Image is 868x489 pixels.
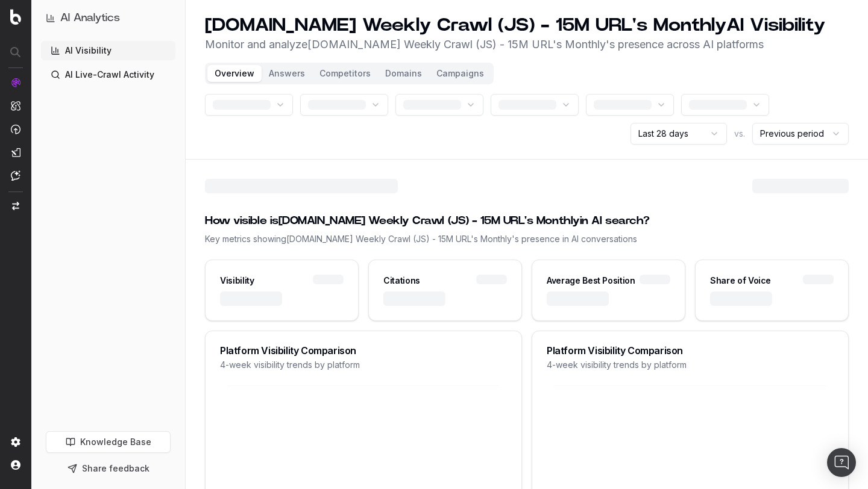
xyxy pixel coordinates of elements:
[41,65,175,84] a: AI Live-Crawl Activity
[60,10,120,26] h1: AI Analytics
[11,460,20,470] img: My account
[205,233,849,245] div: Key metrics showing [DOMAIN_NAME] Weekly Crawl (JS) - 15M URL's Monthly 's presence in AI convers...
[547,346,834,355] div: Platform Visibility Comparison
[205,213,849,229] div: How visible is [DOMAIN_NAME] Weekly Crawl (JS) - 15M URL's Monthly in AI search?
[46,458,171,479] button: Share feedback
[710,275,771,287] div: Share of Voice
[205,36,825,53] p: Monitor and analyze [DOMAIN_NAME] Weekly Crawl (JS) - 15M URL's Monthly 's presence across AI pla...
[11,148,20,157] img: Studio
[547,275,635,287] div: Average Best Position
[11,170,20,181] img: Assist
[547,359,834,371] div: 4-week visibility trends by platform
[220,346,507,355] div: Platform Visibility Comparison
[10,9,21,25] img: Botify logo
[205,14,825,36] h1: [DOMAIN_NAME] Weekly Crawl (JS) - 15M URL's Monthly AI Visibility
[734,128,745,140] span: vs.
[11,437,20,447] img: Setting
[12,202,19,210] img: Switch project
[220,275,254,287] div: Visibility
[41,41,175,60] a: AI Visibility
[11,101,20,111] img: Intelligence
[207,65,262,82] button: Overview
[11,78,20,87] img: Analytics
[220,359,507,371] div: 4-week visibility trends by platform
[262,65,312,82] button: Answers
[46,431,171,453] a: Knowledge Base
[46,10,171,26] button: AI Analytics
[11,124,20,134] img: Activation
[429,65,491,82] button: Campaigns
[378,65,429,82] button: Domains
[312,65,378,82] button: Competitors
[827,448,856,477] div: Open Intercom Messenger
[383,275,420,287] div: Citations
